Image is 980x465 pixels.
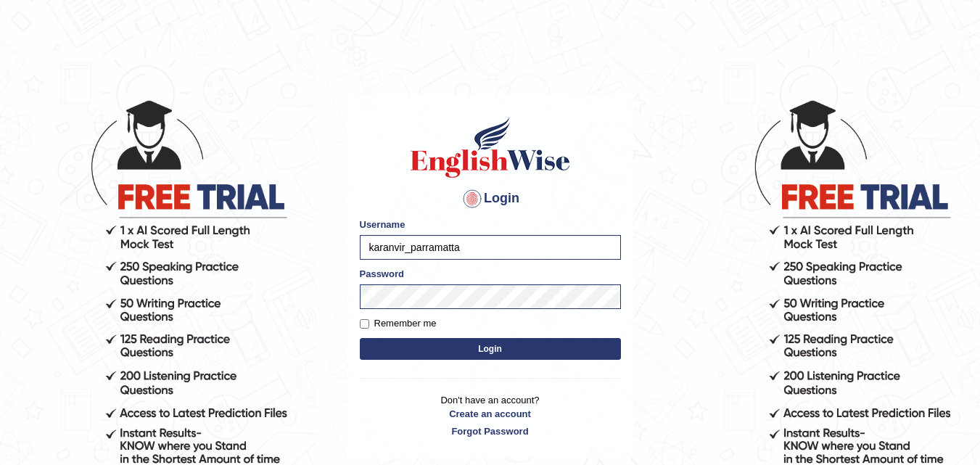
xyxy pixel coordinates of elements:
h4: Login [360,187,621,210]
p: Don't have an account? [360,393,621,438]
label: Password [360,267,404,281]
label: Username [360,218,405,231]
a: Create an account [360,407,621,421]
a: Forgot Password [360,424,621,438]
button: Login [360,338,621,360]
input: Remember me [360,319,369,329]
img: Logo of English Wise sign in for intelligent practice with AI [408,115,573,180]
label: Remember me [360,316,437,331]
